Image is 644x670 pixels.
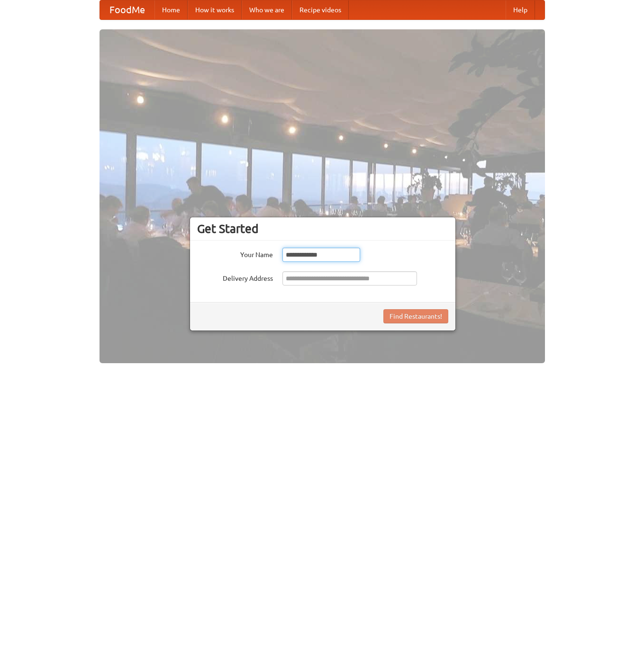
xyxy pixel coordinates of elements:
[197,271,273,283] label: Delivery Address
[188,0,242,19] a: How it works
[383,309,448,323] button: Find Restaurants!
[292,0,349,19] a: Recipe videos
[242,0,292,19] a: Who we are
[197,248,273,259] label: Your Name
[154,0,188,19] a: Home
[197,222,448,236] h3: Get Started
[100,0,154,19] a: FoodMe
[506,0,535,19] a: Help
